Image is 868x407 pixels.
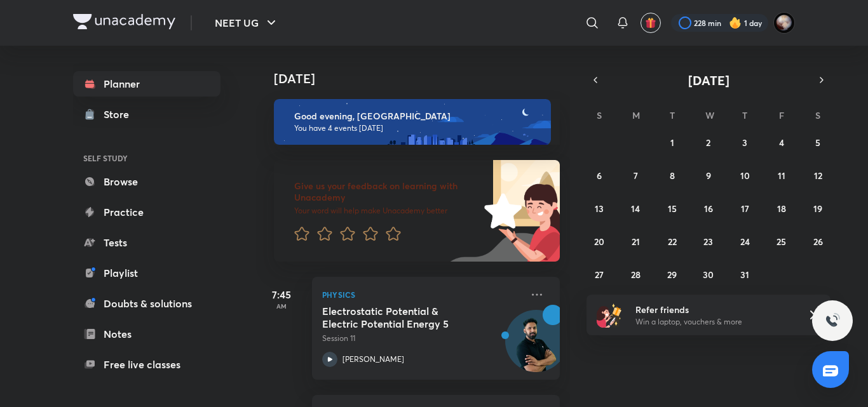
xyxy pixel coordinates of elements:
[589,165,609,185] button: July 6, 2025
[506,317,567,378] img: Avatar
[73,260,220,286] a: Playlist
[735,132,755,152] button: July 3, 2025
[698,198,719,218] button: July 16, 2025
[73,321,220,347] a: Notes
[104,107,137,122] div: Store
[597,170,602,182] abbr: July 6, 2025
[342,354,404,365] p: [PERSON_NAME]
[778,170,785,182] abbr: July 11, 2025
[670,170,675,182] abbr: July 8, 2025
[815,137,820,149] abbr: July 5, 2025
[274,71,573,86] h4: [DATE]
[668,236,677,248] abbr: July 22, 2025
[705,109,714,121] abbr: Wednesday
[632,236,640,248] abbr: July 21, 2025
[604,71,813,89] button: [DATE]
[589,231,609,251] button: July 20, 2025
[741,203,749,215] abbr: July 17, 2025
[635,303,792,316] h6: Refer friends
[776,236,786,248] abbr: July 25, 2025
[808,231,828,251] button: July 26, 2025
[73,147,220,169] h6: SELF STUDY
[742,109,747,121] abbr: Thursday
[740,170,750,182] abbr: July 10, 2025
[662,165,682,185] button: July 8, 2025
[595,269,604,281] abbr: July 27, 2025
[73,71,220,97] a: Planner
[322,305,480,330] h5: Electrostatic Potential & Electric Potential Energy 5
[635,316,792,328] p: Win a laptop, vouchers & more
[771,198,792,218] button: July 18, 2025
[668,203,677,215] abbr: July 15, 2025
[322,287,522,302] p: Physics
[641,13,661,33] button: avatar
[808,198,828,218] button: July 19, 2025
[73,352,220,377] a: Free live classes
[632,109,640,121] abbr: Monday
[735,264,755,284] button: July 31, 2025
[670,137,674,149] abbr: July 1, 2025
[703,236,713,248] abbr: July 23, 2025
[594,236,604,248] abbr: July 20, 2025
[589,264,609,284] button: July 27, 2025
[73,14,175,32] a: Company Logo
[662,231,682,251] button: July 22, 2025
[73,291,220,316] a: Doubts & solutions
[294,123,539,133] p: You have 4 events [DATE]
[777,203,786,215] abbr: July 18, 2025
[813,236,823,248] abbr: July 26, 2025
[322,333,522,344] p: Session 11
[625,165,646,185] button: July 7, 2025
[740,236,750,248] abbr: July 24, 2025
[294,110,539,122] h6: Good evening, [GEOGRAPHIC_DATA]
[808,132,828,152] button: July 5, 2025
[773,12,795,34] img: Swarit
[294,180,480,203] h6: Give us your feedback on learning with Unacademy
[662,264,682,284] button: July 29, 2025
[808,165,828,185] button: July 12, 2025
[73,102,220,127] a: Store
[207,10,287,36] button: NEET UG
[771,132,792,152] button: July 4, 2025
[740,269,749,281] abbr: July 31, 2025
[779,137,784,149] abbr: July 4, 2025
[779,109,784,121] abbr: Friday
[688,72,729,89] span: [DATE]
[698,165,719,185] button: July 9, 2025
[813,203,822,215] abbr: July 19, 2025
[662,132,682,152] button: July 1, 2025
[634,170,638,182] abbr: July 7, 2025
[73,14,175,29] img: Company Logo
[667,269,677,281] abbr: July 29, 2025
[698,132,719,152] button: July 2, 2025
[625,264,646,284] button: July 28, 2025
[704,203,713,215] abbr: July 16, 2025
[742,137,747,149] abbr: July 3, 2025
[698,231,719,251] button: July 23, 2025
[825,313,840,328] img: ttu
[706,170,711,182] abbr: July 9, 2025
[645,17,656,29] img: avatar
[73,230,220,255] a: Tests
[771,165,792,185] button: July 11, 2025
[597,302,622,328] img: referral
[735,165,755,185] button: July 10, 2025
[729,17,742,29] img: streak
[441,160,560,262] img: feedback_image
[631,269,641,281] abbr: July 28, 2025
[274,99,551,145] img: evening
[703,269,714,281] abbr: July 30, 2025
[698,264,719,284] button: July 30, 2025
[73,169,220,194] a: Browse
[256,287,307,302] h5: 7:45
[815,109,820,121] abbr: Saturday
[625,231,646,251] button: July 21, 2025
[595,203,604,215] abbr: July 13, 2025
[631,203,640,215] abbr: July 14, 2025
[597,109,602,121] abbr: Sunday
[814,170,822,182] abbr: July 12, 2025
[662,198,682,218] button: July 15, 2025
[73,199,220,225] a: Practice
[294,206,480,216] p: Your word will help make Unacademy better
[625,198,646,218] button: July 14, 2025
